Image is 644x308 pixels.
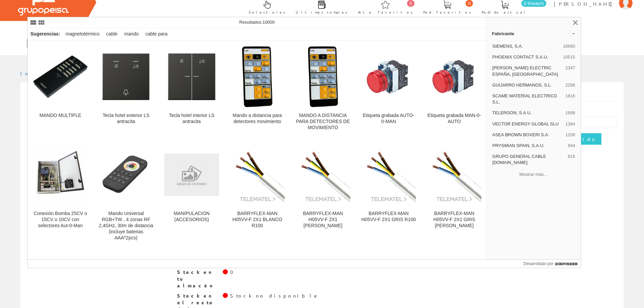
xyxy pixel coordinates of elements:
[565,121,575,127] span: 1384
[489,169,578,180] button: Mostrar más…
[164,49,219,104] img: Tecla hotel interior LS antracita
[356,41,421,139] a: Etiqueta grabada AUTO-0-MAN Etiqueta grabada AUTO-0-MAN
[230,269,237,275] font: 0
[486,28,581,39] a: Fabricante
[20,70,49,76] a: Inicio
[492,54,560,60] span: PHOENIX CONTACT S.A.U,
[565,65,575,77] span: 2347
[230,211,285,229] div: BARRYFLEX-MAN H05VV-F 2X1 BLANCO R100
[230,113,285,125] div: Mando a distancia para detectores movimiento
[523,261,553,266] font: Desarrollado por
[164,211,219,223] div: MANIPULACION (ACCESORIOS)
[296,9,348,15] font: Últimas compras
[106,31,117,37] font: cable
[36,144,85,205] img: Conexión Bomba 25CV o 15CV o 10CV con selectores Aut-0-Man
[492,153,565,166] span: GRUPO GENERAL CABLE [DOMAIN_NAME]
[356,139,421,249] a: BARRYFLEX-MAN H05VV-F 2X1 GRIS R100 BARRYFLEX-MAN H05VV-F 2X1 GRIS R100
[427,148,481,202] img: BARRYFLEX-MAN H05VV-F 2X1 GRIS BOB
[358,9,413,15] font: Arte. favoritos
[296,211,350,229] div: BARRYFLEX-MAN H05VV-F 2X1 [PERSON_NAME]
[159,41,224,139] a: Tecla hotel interior LS antracita Tecla hotel interior LS antracita
[225,41,290,139] a: Mando a distancia para detectores movimiento Mando a distancia para detectores movimiento
[565,132,575,138] span: 1209
[33,211,88,229] div: Conexión Bomba 25CV o 15CV o 10CV con selectores Aut-0-Man
[308,46,338,107] img: MANDO A DISTANCIA PARA DETECTORES DE MOVIMIENTO
[124,31,139,37] font: mando
[296,148,350,202] img: BARRYFLEX-MAN H05VV-F 2X1 BLANCO BOB
[28,41,93,139] a: MANDO MULTIPLE MANDO MULTIPLE
[427,211,481,229] div: BARRYFLEX-MAN H05VV-F 2X1 GRIS [PERSON_NAME]
[409,1,412,6] font: 0
[230,292,319,299] font: Stock no disponible
[177,269,214,288] font: Stock en tu almacén
[492,43,560,49] span: SIEMENS, S.A.
[565,110,575,116] span: 1688
[262,20,275,25] span: 10000
[492,65,563,77] span: [PERSON_NAME] ELECTRIC ESPAÑA, [GEOGRAPHIC_DATA]
[145,31,167,37] font: cable para
[33,55,88,98] img: MANDO MULTIPLE
[164,153,219,196] img: MANIPULACION (ACCESORIOS)
[361,56,416,98] img: Etiqueta grabada AUTO-0-MAN
[99,153,153,197] img: Mando Universal RGB+TW , 4 zonas RF 2,4GHz, 30m de distancia (incluye baterias AAA*2pcs)
[93,139,159,249] a: Mando Universal RGB+TW , 4 zonas RF 2,4GHz, 30m de distancia (incluye baterias AAA*2pcs) Mando Un...
[230,148,285,202] img: BARRYFLEX-MAN H05VV-F 2X1 BLANCO R100
[159,139,224,249] a: MANIPULACION (ACCESORIOS) MANIPULACION (ACCESORIOS)
[492,132,563,138] span: ASEA BROWN BOVERI S.A.
[523,260,581,268] a: Desarrollado por
[468,1,471,6] font: 0
[427,56,481,98] img: Etiqueta grabada MAN-0-AUTO
[30,31,60,37] font: Sugerencias:
[242,46,272,107] img: Mando a distancia para detectores movimiento
[33,113,88,119] div: MANDO MULTIPLE
[164,113,219,125] div: Tecla hotel interior LS antracita
[492,110,563,116] span: TELERGON, S.A.U.
[482,9,528,15] font: Pedido actual
[422,139,487,249] a: BARRYFLEX-MAN H05VV-F 2X1 GRIS BOB BARRYFLEX-MAN H05VV-F 2X1 GRIS [PERSON_NAME]
[361,211,416,223] div: BARRYFLEX-MAN H05VV-F 2X1 GRIS R100
[565,93,575,105] span: 1816
[93,41,159,139] a: Tecla hotel exterior LS antracita Tecla hotel exterior LS antracita
[290,41,356,139] a: MANDO A DISTANCIA PARA DETECTORES DE MOVIMIENTO MANDO A DISTANCIA PARA DETECTORES DE MOVIMIENTO
[28,139,93,249] a: Conexión Bomba 25CV o 15CV o 10CV con selectores Aut-0-Man Conexión Bomba 25CV o 15CV o 10CV con ...
[427,113,481,125] div: Etiqueta grabada MAN-0-AUTO
[492,121,563,127] span: VECTOR ENERGY GLOBAL SLU
[492,82,563,88] span: GUIJARRO HERMANOS, S.L.
[290,139,356,249] a: BARRYFLEX-MAN H05VV-F 2X1 BLANCO BOB BARRYFLEX-MAN H05VV-F 2X1 [PERSON_NAME]
[524,1,544,6] font: 0 líneas/s
[422,41,487,139] a: Etiqueta grabada MAN-0-AUTO Etiqueta grabada MAN-0-AUTO
[568,153,575,166] span: 816
[563,54,575,60] span: 10515
[361,113,416,125] div: Etiqueta grabada AUTO-0-MAN
[99,211,153,241] div: Mando Universal RGB+TW , 4 zonas RF 2,4GHz, 30m de distancia (incluye baterias AAA*2pcs)
[225,139,290,249] a: BARRYFLEX-MAN H05VV-F 2X1 BLANCO R100 BARRYFLEX-MAN H05VV-F 2X1 BLANCO R100
[99,113,153,125] div: Tecla hotel exterior LS antracita
[554,1,616,7] font: [PERSON_NAME]
[99,49,153,104] img: Tecla hotel exterior LS antracita
[423,9,471,15] font: Ped. favoritos
[249,9,285,15] font: Selectores
[296,113,350,131] div: MANDO A DISTANCIA PARA DETECTORES DE MOVIMIENTO
[492,143,565,149] span: PRYSMIAN SPAIN, S.A.U.
[239,20,275,25] span: Resultados:
[563,43,575,49] span: 16680
[66,31,99,37] font: magnetotérmico
[568,143,575,149] span: 944
[565,82,575,88] span: 2288
[361,148,416,202] img: BARRYFLEX-MAN H05VV-F 2X1 GRIS R100
[492,93,563,105] span: SCAME MATERIAL ELECTRICO S.L.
